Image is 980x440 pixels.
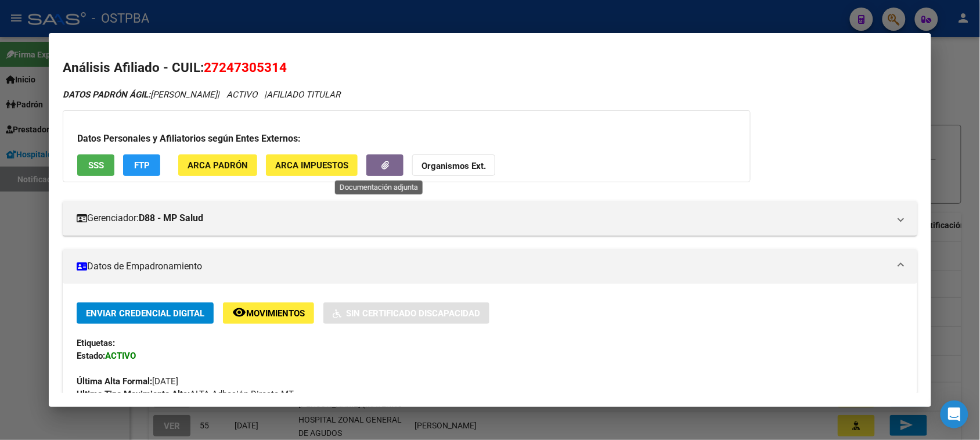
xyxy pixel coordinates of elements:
[941,401,968,428] div: Open Intercom Messenger
[232,305,246,319] mat-icon: remove_red_eye
[77,259,889,273] mat-panel-title: Datos de Empadronamiento
[266,89,340,100] span: AFILIADO TITULAR
[412,154,495,176] button: Organismos Ext.
[63,89,150,100] strong: DATOS PADRÓN ÁGIL:
[86,308,204,319] span: Enviar Credencial Digital
[77,389,294,399] span: ALTA Adhesión Directa MT
[77,211,889,225] mat-panel-title: Gerenciador:
[178,154,257,176] button: ARCA Padrón
[77,389,190,399] strong: Ultimo Tipo Movimiento Alta:
[77,338,115,348] strong: Etiquetas:
[105,351,136,361] strong: ACTIVO
[421,161,486,171] strong: Organismos Ext.
[123,154,160,176] button: FTP
[77,154,114,176] button: SSS
[77,376,152,387] strong: Última Alta Formal:
[134,160,150,171] span: FTP
[275,160,348,171] span: ARCA Impuestos
[246,308,305,319] span: Movimientos
[266,154,358,176] button: ARCA Impuestos
[77,132,736,146] h3: Datos Personales y Afiliatorios según Entes Externos:
[63,58,917,78] h2: Análisis Afiliado - CUIL:
[77,351,105,361] strong: Estado:
[63,89,340,100] i: | ACTIVO |
[323,302,489,324] button: Sin Certificado Discapacidad
[139,211,203,225] strong: D88 - MP Salud
[63,89,217,100] span: [PERSON_NAME]
[223,302,314,324] button: Movimientos
[77,302,214,324] button: Enviar Credencial Digital
[188,160,248,171] span: ARCA Padrón
[88,160,104,171] span: SSS
[63,249,917,284] mat-expansion-panel-header: Datos de Empadronamiento
[63,201,917,236] mat-expansion-panel-header: Gerenciador:D88 - MP Salud
[204,60,287,75] span: 27247305314
[346,308,480,319] span: Sin Certificado Discapacidad
[77,376,178,387] span: [DATE]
